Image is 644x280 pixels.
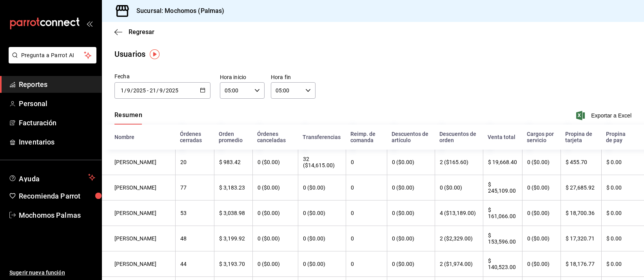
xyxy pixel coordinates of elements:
div: navigation tabs [114,111,142,125]
th: $ 0.00 [601,150,644,175]
th: 0 ($0.00) [387,175,435,201]
span: Inventarios [19,137,95,147]
h3: Sucursal: Mochomos (Palmas) [130,6,225,16]
th: Cargos por servicio [522,125,561,150]
th: $ 983.42 [214,150,253,175]
th: Órdenes cerradas [175,125,214,150]
th: $ 153,596.00 [483,226,522,251]
span: Pregunta a Parrot AI [21,51,84,60]
th: 2 ($2,329.00) [435,226,483,251]
th: Venta total [483,125,522,150]
a: Pregunta a Parrot AI [5,57,96,65]
span: Sugerir nueva función [9,269,95,277]
th: [PERSON_NAME] [102,150,175,175]
th: $ 17,320.71 [561,226,602,251]
span: Recomienda Parrot [19,191,95,201]
button: Pregunta a Parrot AI [9,47,96,63]
th: Órdenes canceladas [252,125,298,150]
th: 0 ($0.00) [298,175,346,201]
input: Day [120,87,124,94]
span: / [131,87,133,94]
th: 0 ($0.00) [522,150,561,175]
th: 0 [346,201,387,226]
th: 0 ($0.00) [522,226,561,251]
th: Reimp. de comanda [346,125,387,150]
th: $ 0.00 [601,201,644,226]
div: Usuarios [114,48,145,60]
th: Orden promedio [214,125,253,150]
th: 0 [346,175,387,201]
button: Resumen [114,111,142,125]
th: 0 ($0.00) [252,150,298,175]
th: Transferencias [298,125,346,150]
th: 0 ($0.00) [522,201,561,226]
span: Facturación [19,117,95,128]
th: 0 [346,251,387,277]
th: 2 ($1,974.00) [435,251,483,277]
th: 0 ($0.00) [252,226,298,251]
th: 32 ($14,615.00) [298,150,346,175]
th: 77 [175,175,214,201]
th: Propina de tarjeta [561,125,602,150]
th: [PERSON_NAME] [102,251,175,277]
span: Personal [19,98,95,109]
input: Month [159,87,163,94]
th: [PERSON_NAME] [102,201,175,226]
th: 0 ($0.00) [298,251,346,277]
th: 0 [346,150,387,175]
input: Day [149,87,156,94]
span: Ayuda [19,173,85,182]
span: Regresar [129,28,154,36]
th: 20 [175,150,214,175]
th: $ 0.00 [601,251,644,277]
img: Tooltip marker [150,49,160,59]
button: open_drawer_menu [86,20,93,27]
th: 0 ($0.00) [522,251,561,277]
th: $ 455.70 [561,150,602,175]
span: Reportes [19,79,95,90]
th: 0 ($0.00) [252,175,298,201]
span: Mochomos Palmas [19,210,95,220]
th: $ 245,109.00 [483,175,522,201]
th: 0 ($0.00) [435,175,483,201]
th: 0 ($0.00) [298,226,346,251]
th: 0 ($0.00) [522,175,561,201]
th: Propina de pay [601,125,644,150]
th: $ 18,700.36 [561,201,602,226]
th: [PERSON_NAME] [102,226,175,251]
th: $ 161,066.00 [483,201,522,226]
th: 44 [175,251,214,277]
span: / [163,87,165,94]
th: 2 ($165.60) [435,150,483,175]
button: Exportar a Excel [578,111,631,120]
span: / [156,87,159,94]
input: Year [165,87,179,94]
input: Year [133,87,146,94]
th: [PERSON_NAME] [102,175,175,201]
th: 53 [175,201,214,226]
th: Descuentos de orden [435,125,483,150]
div: Fecha [114,72,210,81]
input: Month [127,87,131,94]
th: 0 ($0.00) [252,251,298,277]
th: 0 ($0.00) [298,201,346,226]
th: Descuentos de artículo [387,125,435,150]
th: Nombre [102,125,175,150]
th: $ 27,685.92 [561,175,602,201]
label: Hora inicio [220,74,265,80]
th: $ 140,523.00 [483,251,522,277]
th: $ 0.00 [601,175,644,201]
th: $ 18,176.77 [561,251,602,277]
span: - [147,87,149,94]
label: Hora fin [271,74,316,80]
th: 0 ($0.00) [387,201,435,226]
th: $ 3,199.92 [214,226,253,251]
th: 0 ($0.00) [387,226,435,251]
th: $ 0.00 [601,226,644,251]
th: 0 ($0.00) [387,150,435,175]
th: $ 3,038.98 [214,201,253,226]
th: 0 ($0.00) [387,251,435,277]
th: 48 [175,226,214,251]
